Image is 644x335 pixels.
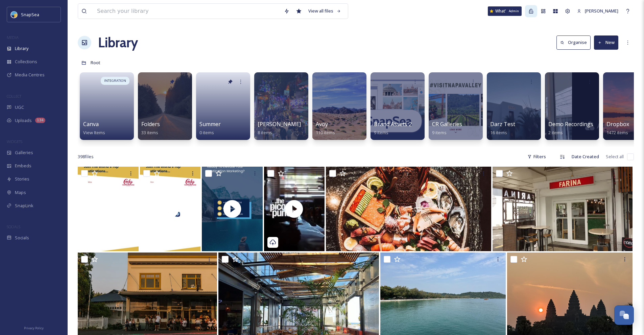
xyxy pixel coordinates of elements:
[141,129,158,136] span: 33 items
[374,129,388,136] span: 9 items
[91,59,100,66] span: Root
[606,129,628,136] span: 1472 items
[490,129,507,136] span: 16 items
[24,326,44,330] span: Privacy Policy
[141,121,160,136] a: Folders33 items
[326,167,491,251] img: IMG_4739.JPG
[140,167,201,251] img: thumbnail
[316,120,328,128] span: Avoy
[490,121,515,136] a: Darz Test16 items
[432,121,462,136] a: CR Galleries9 items
[606,120,629,128] span: Dropbox
[15,58,37,65] span: Collections
[556,35,591,49] button: Organise
[91,58,100,67] a: Root
[556,35,594,49] a: Organise
[568,150,602,163] div: Date Created
[83,120,99,128] span: Canva
[606,153,624,160] span: Select all
[574,4,622,18] a: [PERSON_NAME]
[15,176,29,182] span: Stories
[506,7,522,15] div: Admin
[199,120,221,128] span: Summer
[488,6,522,16] a: What's New
[585,8,618,14] span: [PERSON_NAME]
[15,104,24,111] span: UGC
[15,235,29,241] span: Socials
[258,121,301,136] a: [PERSON_NAME]8 items
[24,324,44,332] a: Privacy Policy
[490,120,515,128] span: Darz Test
[141,120,160,128] span: Folders
[258,129,272,136] span: 8 items
[21,11,39,18] span: SnapSea
[316,121,335,136] a: Avoy110 items
[258,120,301,128] span: [PERSON_NAME]
[98,32,138,53] a: Library
[15,149,33,156] span: Galleries
[316,129,335,136] span: 110 items
[78,153,94,160] span: 398 file s
[94,4,281,19] input: Search your library
[305,4,344,18] a: View all files
[7,139,22,144] span: WIDGETS
[524,150,549,163] div: Filters
[548,120,593,128] span: Demo Recordings
[432,129,447,136] span: 9 items
[264,167,325,251] img: thumbnail
[7,224,20,229] span: SOCIALS
[15,163,31,169] span: Embeds
[374,121,412,136] a: Brand Assets 29 items
[11,11,18,18] img: snapsea-logo.png
[15,202,33,209] span: SnapLink
[104,78,126,83] span: INTEGRATION
[606,121,629,136] a: Dropbox1472 items
[199,121,221,136] a: Summer0 items
[548,121,593,136] a: Demo Recordings2 items
[78,69,136,140] a: INTEGRATIONCanvaView Items
[199,129,214,136] span: 0 items
[7,35,19,40] span: MEDIA
[548,129,563,136] span: 2 items
[202,167,263,251] img: thumbnail
[78,167,139,251] img: thumbnail
[525,5,537,17] a: Admin
[83,129,105,136] span: View Items
[614,305,634,325] button: Open Chat
[15,72,45,78] span: Media Centres
[374,120,412,128] span: Brand Assets 2
[7,94,21,99] span: COLLECT
[493,167,633,251] img: IMG_4741.WEBP
[594,35,618,49] button: New
[15,189,26,196] span: Maps
[15,117,32,124] span: Uploads
[35,118,45,123] div: 134
[15,45,28,52] span: Library
[432,120,462,128] span: CR Galleries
